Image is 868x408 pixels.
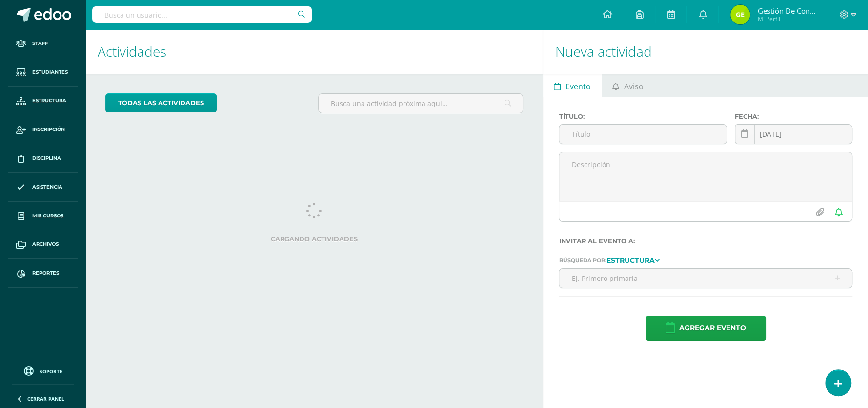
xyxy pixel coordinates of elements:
a: Aviso [602,74,654,97]
span: Estructura [32,97,66,105]
a: Reportes [8,259,78,288]
a: Evento [543,74,601,97]
span: Mi Perfil [757,15,816,23]
a: todas las Actividades [105,93,217,112]
span: Soporte [40,368,62,375]
a: Soporte [12,364,74,377]
a: Mis cursos [8,202,78,231]
input: Fecha de entrega [735,125,852,144]
h1: Nueva actividad [555,29,856,74]
span: Mis cursos [32,212,63,220]
label: Fecha: [735,113,852,120]
span: Staff [32,40,48,47]
a: Estudiantes [8,58,78,87]
span: Disciplina [32,154,61,162]
span: Cerrar panel [27,395,64,402]
label: Invitar al evento a: [559,237,852,245]
span: Asistencia [32,183,62,191]
input: Ej. Primero primaria [559,269,852,288]
a: Staff [8,29,78,58]
span: Estudiantes [32,68,68,76]
h1: Actividades [98,29,531,74]
span: Gestión de Convivencia [757,6,816,16]
span: Reportes [32,269,59,277]
label: Cargando actividades [105,236,523,243]
a: Disciplina [8,144,78,173]
span: Agregar evento [679,316,746,340]
span: Inscripción [32,126,65,133]
button: Agregar evento [646,316,766,341]
span: Evento [565,75,591,98]
strong: Estructura [606,256,654,265]
input: Busca un usuario... [92,6,312,23]
span: Aviso [624,75,644,98]
a: Inscripción [8,115,78,144]
label: Título: [559,113,727,120]
input: Título [559,125,726,144]
input: Busca una actividad próxima aquí... [319,94,523,113]
a: Estructura [606,257,659,263]
a: Archivos [8,230,78,259]
span: Búsqueda por: [559,257,606,264]
a: Asistencia [8,173,78,202]
span: Archivos [32,240,59,248]
a: Estructura [8,87,78,116]
img: c4fdb2b3b5c0576fe729d7be1ce23d7b.png [730,5,750,24]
